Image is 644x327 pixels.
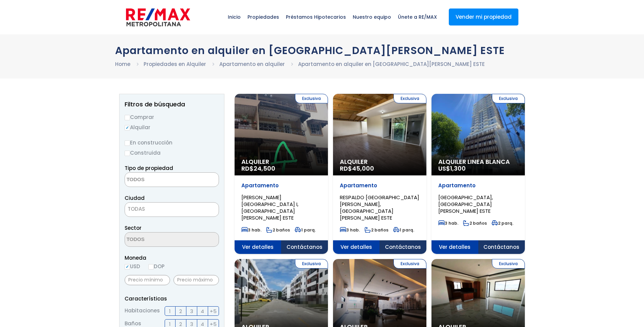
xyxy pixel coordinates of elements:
input: Precio mínimo [125,275,170,285]
span: [GEOGRAPHIC_DATA], [GEOGRAPHIC_DATA][PERSON_NAME] ESTE [438,194,493,214]
span: 3 hab. [438,220,458,226]
span: 4 [201,307,204,315]
span: Tipo de propiedad [125,165,173,172]
span: TODAS [125,202,219,217]
h1: Apartamento en alquiler en [GEOGRAPHIC_DATA][PERSON_NAME] ESTE [115,45,529,56]
a: Apartamento en alquiler [219,61,285,68]
span: Exclusiva [492,259,525,269]
a: Exclusiva Alquiler RD$45,000 Apartamento RESPALDO [GEOGRAPHIC_DATA][PERSON_NAME], [GEOGRAPHIC_DAT... [333,94,426,254]
span: 3 hab. [340,227,360,233]
span: Exclusiva [393,94,426,103]
span: RD$ [241,164,275,173]
span: 2 baños [266,227,290,233]
span: Habitaciones [125,306,160,316]
a: Propiedades en Alquiler [144,61,206,68]
input: USD [125,264,130,270]
span: 3 [190,307,193,315]
span: Contáctanos [281,240,328,254]
span: +5 [210,307,217,315]
span: Alquiler Linea Blanca [438,158,518,165]
textarea: Search [125,173,191,187]
span: 2 baños [365,227,388,233]
label: En construcción [125,138,219,147]
span: 2 parq. [492,220,513,226]
input: Comprar [125,115,130,120]
span: Ver detalles [431,240,478,254]
span: Nuestro equipo [349,7,394,27]
span: 1,300 [450,164,466,173]
span: Exclusiva [295,259,328,269]
a: Home [115,61,130,68]
input: Alquilar [125,125,130,131]
span: Exclusiva [393,259,426,269]
input: En construcción [125,140,130,146]
p: Apartamento [438,182,518,189]
input: Precio máximo [173,275,219,285]
h2: Filtros de búsqueda [125,101,219,108]
label: Comprar [125,113,219,121]
label: DOP [148,262,165,271]
span: Exclusiva [295,94,328,103]
span: Ver detalles [333,240,380,254]
span: [PERSON_NAME][GEOGRAPHIC_DATA] I, [GEOGRAPHIC_DATA][PERSON_NAME] ESTE [241,194,298,221]
span: 24,500 [254,164,275,173]
span: 3 hab. [241,227,261,233]
span: Préstamos Hipotecarios [282,7,349,27]
label: USD [125,262,140,271]
p: Características [125,294,219,303]
input: DOP [148,264,154,270]
span: 45,000 [352,164,374,173]
label: Alquilar [125,123,219,132]
span: Contáctanos [380,240,426,254]
span: 2 [179,307,182,315]
span: TODAS [128,205,145,212]
p: Apartamento [340,182,420,189]
span: Propiedades [244,7,282,27]
span: Alquiler [241,158,321,165]
span: Ver detalles [235,240,281,254]
span: Exclusiva [492,94,525,103]
span: Únete a RE/MAX [394,7,440,27]
span: Moneda [125,254,219,262]
a: Exclusiva Alquiler Linea Blanca US$1,300 Apartamento [GEOGRAPHIC_DATA], [GEOGRAPHIC_DATA][PERSON_... [431,94,525,254]
span: TODAS [125,204,219,214]
input: Construida [125,151,130,156]
span: 2 baños [463,220,487,226]
span: RESPALDO [GEOGRAPHIC_DATA][PERSON_NAME], [GEOGRAPHIC_DATA][PERSON_NAME] ESTE [340,194,419,221]
span: 1 parq. [393,227,414,233]
span: 1 parq. [295,227,316,233]
a: Vender mi propiedad [449,8,518,25]
span: Sector [125,224,142,231]
p: Apartamento [241,182,321,189]
span: Ciudad [125,194,145,202]
span: Inicio [224,7,244,27]
span: 1 [169,307,171,315]
a: Exclusiva Alquiler RD$24,500 Apartamento [PERSON_NAME][GEOGRAPHIC_DATA] I, [GEOGRAPHIC_DATA][PERS... [235,94,328,254]
span: Contáctanos [478,240,525,254]
li: Apartamento en alquiler en [GEOGRAPHIC_DATA][PERSON_NAME] ESTE [298,60,485,68]
span: Alquiler [340,158,420,165]
span: RD$ [340,164,374,173]
textarea: Search [125,233,191,247]
label: Construida [125,149,219,157]
span: US$ [438,164,466,173]
img: remax-metropolitana-logo [126,7,190,28]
